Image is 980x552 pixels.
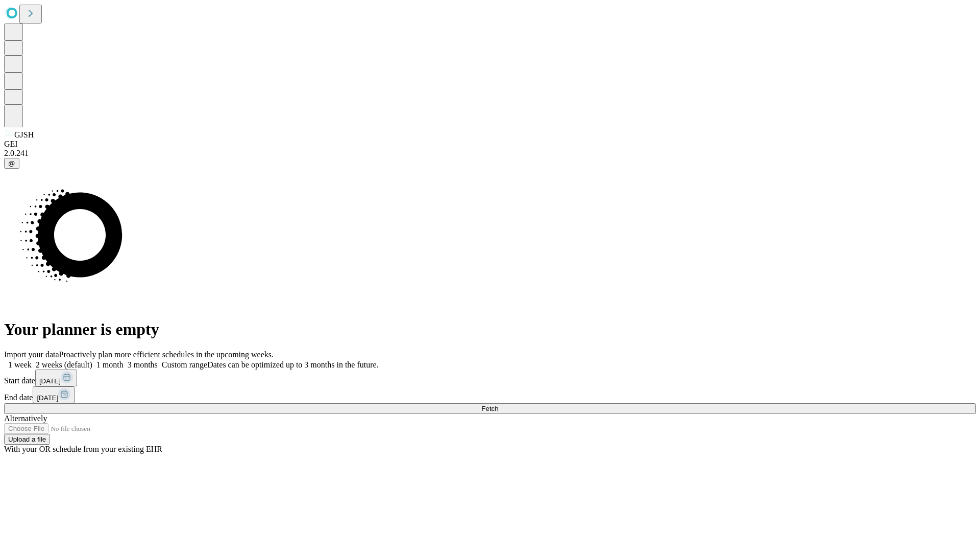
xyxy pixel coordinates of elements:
span: [DATE] [37,394,58,402]
button: Fetch [4,403,976,414]
span: [DATE] [39,377,61,385]
span: Custom range [162,360,207,369]
div: Start date [4,370,976,386]
button: [DATE] [33,386,75,403]
div: GEI [4,140,976,149]
span: 1 month [96,360,124,369]
span: 3 months [128,360,158,369]
span: @ [8,159,15,167]
span: 1 week [8,360,32,369]
span: GJSH [14,130,34,139]
span: Fetch [481,405,498,412]
span: Proactively plan more efficient schedules in the upcoming weeks. [59,350,274,359]
span: Alternatively [4,414,47,423]
div: End date [4,386,976,403]
span: Import your data [4,350,59,359]
span: Dates can be optimized up to 3 months in the future. [207,360,378,369]
span: With your OR schedule from your existing EHR [4,445,162,453]
span: 2 weeks (default) [36,360,92,369]
h1: Your planner is empty [4,320,976,339]
button: [DATE] [35,370,77,386]
button: Upload a file [4,434,50,445]
div: 2.0.241 [4,149,976,158]
button: @ [4,158,19,169]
